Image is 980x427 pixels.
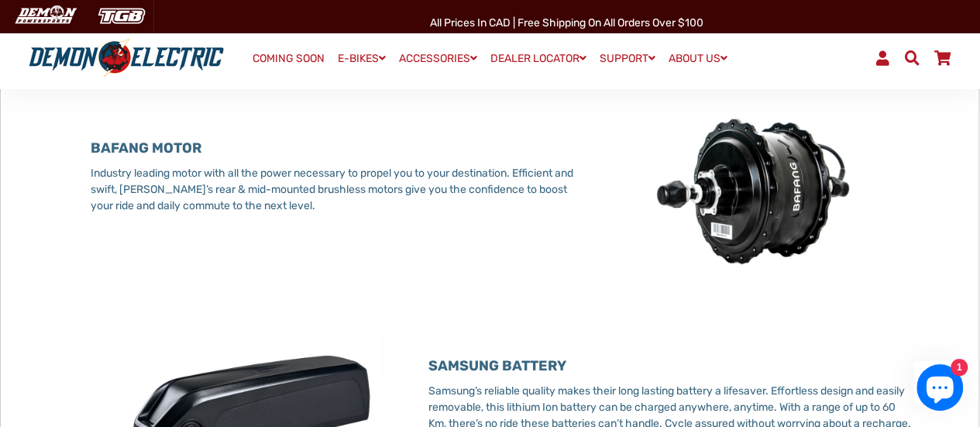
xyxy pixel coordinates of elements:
[428,357,912,374] h3: SAMSUNG BATTERY
[912,364,968,415] inbox-online-store-chat: Shopify online store chat
[91,140,574,157] h3: BAFANG MOTOR
[23,38,229,78] img: Demon Electric logo
[91,165,574,214] p: Industry leading motor with all the power necessary to propel you to your destination. Efficient ...
[8,3,82,29] img: Demon Electric
[247,48,330,70] a: COMING SOON
[597,109,912,275] img: MicrosoftTeams-image_10.jpg
[594,47,661,70] a: SUPPORT
[394,47,483,70] a: ACCESSORIES
[485,47,592,70] a: DEALER LOCATOR
[663,47,733,70] a: ABOUT US
[90,3,153,29] img: TGB Canada
[430,16,703,29] span: All Prices in CAD | Free shipping on all orders over $100
[332,47,391,70] a: E-BIKES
